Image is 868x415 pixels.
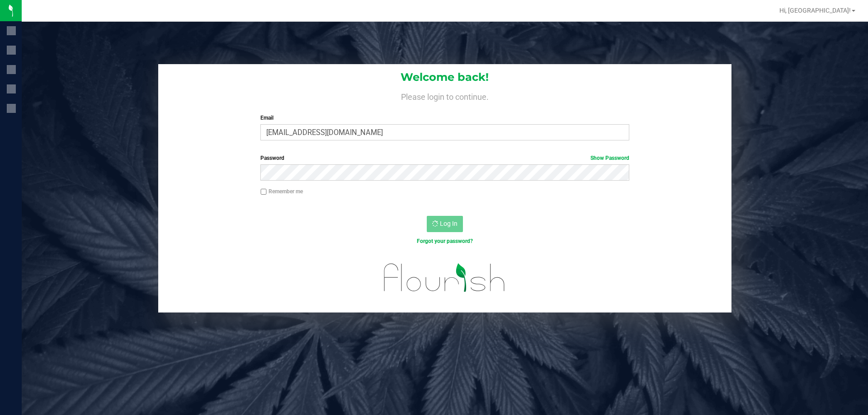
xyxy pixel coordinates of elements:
[779,7,851,14] span: Hi, [GEOGRAPHIC_DATA]!
[440,220,458,227] span: Log In
[590,155,629,161] a: Show Password
[260,187,303,196] label: Remember me
[373,255,516,301] img: flourish_logo.svg
[260,155,284,161] span: Password
[427,216,463,232] button: Log In
[260,189,267,195] input: Remember me
[417,238,473,244] a: Forgot your password?
[260,114,629,122] label: Email
[158,90,731,101] h4: Please login to continue.
[158,71,731,83] h1: Welcome back!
